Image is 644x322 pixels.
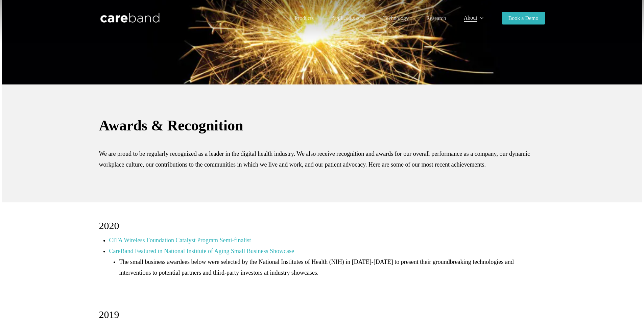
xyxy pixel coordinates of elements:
a: Applications [331,15,366,21]
a: About [464,15,484,21]
span: About [464,15,477,21]
span: Awards & Recognition [99,117,243,134]
a: Book a Demo [502,16,545,21]
span: 2020 [99,220,119,231]
a: Products [295,16,314,21]
p: We are proud to be regularly recognized as a leader in the digital health industry. We also recei... [99,148,545,170]
a: CITA Wireless Foundation Catalyst Program Semi-finalist [109,237,251,244]
span: 2019 [99,309,119,320]
span: Applications [331,15,359,21]
a: CareBand Featured in National Institute of Aging Small Business Showcase [109,248,294,254]
span: Book a Demo [508,15,539,21]
a: Technology [383,16,409,21]
span: The small business awardees below were selected by the National Institutes of Health (NIH) in [DA... [119,258,514,276]
a: Research [426,16,446,21]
